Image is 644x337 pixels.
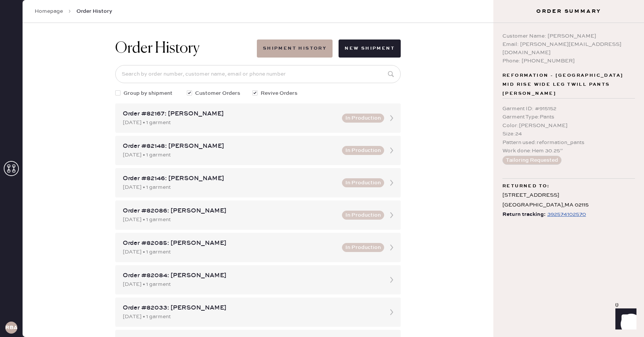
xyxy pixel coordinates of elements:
[502,191,635,209] div: [STREET_ADDRESS] [GEOGRAPHIC_DATA] , MA 02115
[124,89,172,97] span: Group by shipment
[502,130,635,138] div: Size : 24
[547,210,586,219] div: https://www.fedex.com/apps/fedextrack/?tracknumbers=392574102570&cntry_code=US
[123,174,337,183] div: Order #82146: [PERSON_NAME]
[115,39,200,58] h1: Order History
[261,89,298,97] span: Revive Orders
[123,248,337,256] div: [DATE] • 1 garment
[123,280,380,288] div: [DATE] • 1 garment
[123,216,337,224] div: [DATE] • 1 garment
[123,109,337,118] div: Order #82167: [PERSON_NAME]
[195,89,240,97] span: Customer Orders
[502,40,635,57] div: Email: [PERSON_NAME][EMAIL_ADDRESS][DOMAIN_NAME]
[5,325,17,330] h3: RBA
[339,39,401,58] button: New Shipment
[123,313,380,321] div: [DATE] • 1 garment
[123,206,337,216] div: Order #82086: [PERSON_NAME]
[502,182,550,191] span: Returned to:
[123,151,337,159] div: [DATE] • 1 garment
[502,71,635,98] span: Reformation - [GEOGRAPHIC_DATA] mid rise wide leg twill pants [PERSON_NAME]
[35,8,63,15] a: Homepage
[502,210,546,219] span: Return tracking:
[123,118,337,127] div: [DATE] • 1 garment
[502,156,562,165] button: Tailoring Requested
[342,146,384,155] button: In Production
[123,142,337,151] div: Order #82148: [PERSON_NAME]
[502,32,635,40] div: Customer Name: [PERSON_NAME]
[493,8,644,15] h3: Order Summary
[502,113,635,121] div: Garment Type : Pants
[502,121,635,130] div: Color : [PERSON_NAME]
[115,65,401,83] input: Search by order number, customer name, email or phone number
[123,239,337,248] div: Order #82085: [PERSON_NAME]
[342,178,384,187] button: In Production
[502,57,635,65] div: Phone: [PHONE_NUMBER]
[123,183,337,191] div: [DATE] • 1 garment
[502,147,635,155] div: Work done : Hem 30.25”
[342,114,384,123] button: In Production
[123,304,380,313] div: Order #82033: [PERSON_NAME]
[123,271,380,280] div: Order #82084: [PERSON_NAME]
[502,138,635,147] div: Pattern used : reformation_pants
[608,303,641,335] iframe: Front Chat
[257,39,333,58] button: Shipment History
[546,210,586,219] a: 392574102570
[502,105,635,113] div: Garment ID : # 915152
[342,211,384,220] button: In Production
[76,8,112,15] span: Order History
[342,243,384,252] button: In Production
